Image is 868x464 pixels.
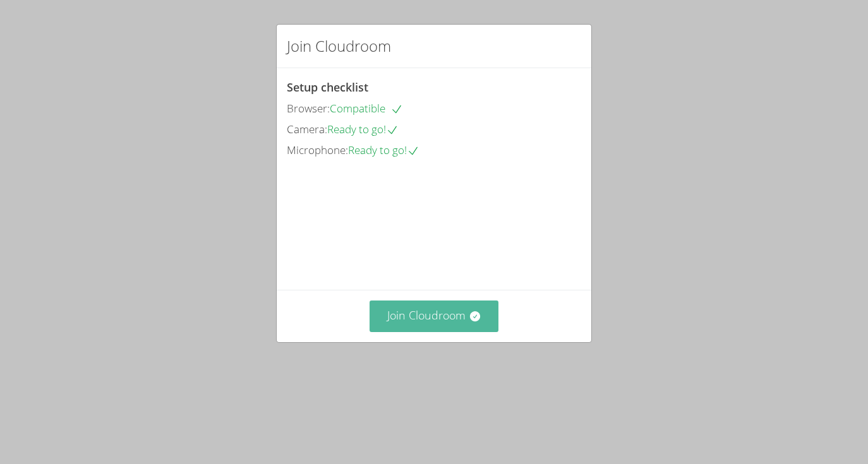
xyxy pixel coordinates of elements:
[287,143,348,157] span: Microphone:
[287,101,330,116] span: Browser:
[348,143,419,157] span: Ready to go!
[287,80,368,95] span: Setup checklist
[327,122,399,136] span: Ready to go!
[330,101,403,116] span: Compatible
[287,122,327,136] span: Camera:
[370,300,499,331] button: Join Cloudroom
[287,35,391,57] h2: Join Cloudroom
